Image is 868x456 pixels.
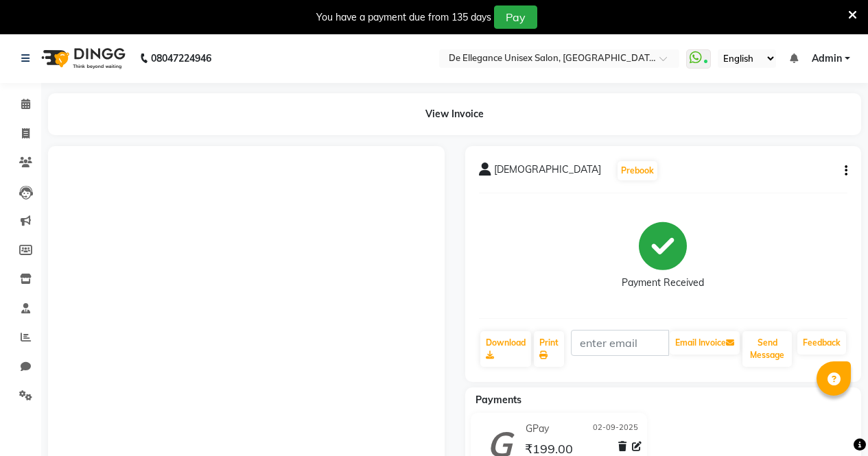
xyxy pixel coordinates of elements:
[316,10,491,25] div: You have a payment due from 135 days
[48,93,861,135] div: View Invoice
[810,401,854,442] iframe: chat widget
[571,330,670,356] input: enter email
[797,331,846,355] a: Feedback
[812,51,842,66] span: Admin
[526,422,549,436] span: GPay
[742,331,792,367] button: Send Message
[480,331,531,367] a: Download
[494,5,537,29] button: Pay
[494,163,601,182] span: [DEMOGRAPHIC_DATA]
[476,394,521,406] span: Payments
[618,161,657,180] button: Prebook
[670,331,740,355] button: Email Invoice
[593,422,638,436] span: 02-09-2025
[622,276,704,290] div: Payment Received
[534,331,564,367] a: Print
[35,39,129,77] img: logo
[151,39,211,77] b: 08047224946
